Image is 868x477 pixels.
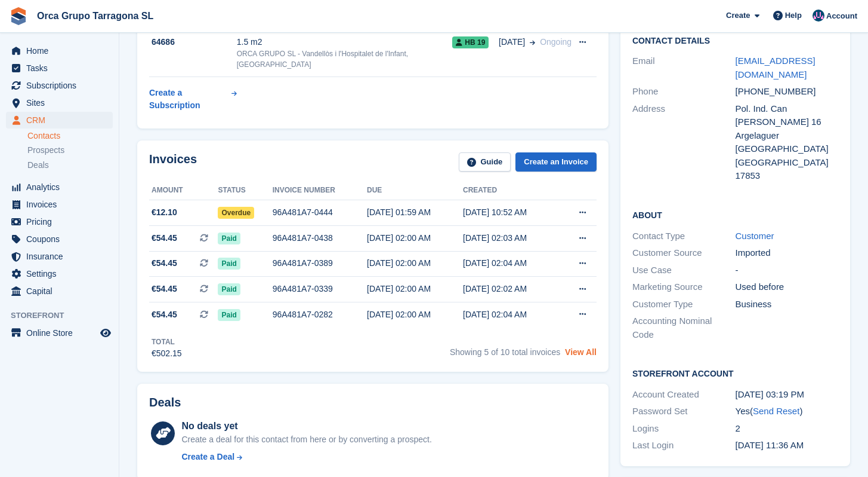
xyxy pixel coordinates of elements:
[6,213,113,230] a: menu
[181,451,234,463] div: Create a Deal
[218,283,240,295] span: Paid
[785,10,802,22] span: Help
[736,440,804,450] time: 2025-01-17 10:36:59 UTC
[736,56,816,79] a: [EMAIL_ADDRESS][DOMAIN_NAME]
[736,169,839,183] div: 17853
[632,85,736,99] div: Phone
[218,207,254,219] span: Overdue
[273,206,367,219] div: 96A481A7-0444
[149,87,229,112] div: Create a Subscription
[273,283,367,295] div: 96A481A7-0339
[6,42,113,59] a: menu
[26,196,98,213] span: Invoices
[736,231,774,241] a: Customer
[463,308,559,321] div: [DATE] 02:04 AM
[463,283,559,295] div: [DATE] 02:02 AM
[26,231,98,247] span: Coupons
[499,36,525,48] span: [DATE]
[632,264,736,277] div: Use Case
[736,246,839,260] div: Imported
[632,422,736,436] div: Logins
[367,206,463,219] div: [DATE] 01:59 AM
[26,265,98,282] span: Settings
[632,54,736,81] div: Email
[459,152,511,172] a: Guide
[152,347,182,360] div: €502.15
[736,102,839,129] div: Pol. Ind. Can [PERSON_NAME] 16
[540,37,572,47] span: Ongoing
[736,264,839,277] div: -
[736,280,839,294] div: Used before
[237,48,453,70] div: ORCA GRUPO SL - Vandellòs i l'Hospitalet de l'Infant, [GEOGRAPHIC_DATA]
[736,85,839,99] div: [PHONE_NUMBER]
[26,94,98,111] span: Sites
[463,257,559,270] div: [DATE] 02:04 AM
[149,181,218,200] th: Amount
[632,280,736,294] div: Marketing Source
[27,159,113,172] a: Deals
[632,439,736,452] div: Last Login
[26,112,98,129] span: CRM
[463,232,559,244] div: [DATE] 02:03 AM
[26,77,98,94] span: Subscriptions
[736,422,839,436] div: 2
[632,209,838,221] h2: About
[632,298,736,311] div: Customer Type
[273,232,367,244] div: 96A481A7-0438
[218,181,272,200] th: Status
[26,42,98,59] span: Home
[27,145,64,156] span: Prospects
[736,298,839,311] div: Business
[273,181,367,200] th: Invoice number
[27,160,49,171] span: Deals
[632,230,736,243] div: Contact Type
[149,36,237,48] div: 64686
[632,102,736,183] div: Address
[367,283,463,295] div: [DATE] 02:00 AM
[450,347,560,357] span: Showing 5 of 10 total invoices
[26,60,98,77] span: Tasks
[6,112,113,129] a: menu
[32,6,158,26] a: Orca Grupo Tarragona SL
[463,181,559,200] th: Created
[826,10,857,22] span: Account
[736,142,839,156] div: [GEOGRAPHIC_DATA]
[632,36,838,46] h2: Contact Details
[632,246,736,260] div: Customer Source
[367,232,463,244] div: [DATE] 02:00 AM
[6,94,113,111] a: menu
[98,326,113,340] a: Preview store
[515,152,597,172] a: Create an Invoice
[27,130,113,142] a: Contacts
[237,36,453,48] div: 1.5 m2
[736,388,839,402] div: [DATE] 03:19 PM
[152,232,177,244] span: €54.45
[6,248,113,265] a: menu
[6,179,113,195] a: menu
[10,7,27,25] img: stora-icon-8386f47178a22dfd0bd8f6a31ec36ba5ce8667c1dd55bd0f319d3a0aa187defe.svg
[149,396,181,409] h2: Deals
[736,156,839,170] div: [GEOGRAPHIC_DATA]
[6,325,113,341] a: menu
[6,283,113,299] a: menu
[736,129,839,143] div: Argelaguer
[463,206,559,219] div: [DATE] 10:52 AM
[6,60,113,77] a: menu
[367,181,463,200] th: Due
[181,433,431,446] div: Create a deal for this contact from here or by converting a prospect.
[218,309,240,321] span: Paid
[181,451,431,463] a: Create a Deal
[726,10,750,22] span: Create
[152,337,182,347] div: Total
[565,347,597,357] a: View All
[632,314,736,341] div: Accounting Nominal Code
[26,179,98,195] span: Analytics
[632,367,838,379] h2: Storefront Account
[6,231,113,247] a: menu
[149,82,237,117] a: Create a Subscription
[27,144,113,157] a: Prospects
[152,206,177,219] span: €12.10
[273,257,367,270] div: 96A481A7-0389
[26,325,98,341] span: Online Store
[149,152,197,172] h2: Invoices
